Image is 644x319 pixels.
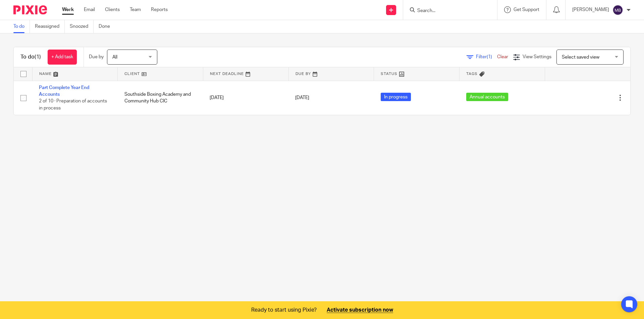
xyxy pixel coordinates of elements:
a: Part Complete Year End Accounts [39,85,89,97]
img: svg%3E [612,5,623,15]
span: Select saved view [562,55,599,60]
a: Reports [151,6,168,13]
a: Reassigned [35,20,65,33]
a: Email [84,6,95,13]
input: Search [417,8,477,14]
a: To do [13,20,30,33]
p: Due by [89,54,104,60]
p: [PERSON_NAME] [572,6,609,13]
span: Annual accounts [466,93,508,101]
span: (1) [35,54,41,60]
span: [DATE] [295,95,309,100]
td: Southside Boxing Academy and Community Hub CIC [118,81,203,115]
a: Clients [105,6,120,13]
a: Clear [497,55,508,59]
td: [DATE] [203,81,288,115]
a: Team [130,6,141,13]
span: Tags [466,72,478,76]
h1: To do [20,54,41,61]
span: Filter [476,55,497,59]
span: 2 of 10 · Preparation of accounts in process [39,99,107,110]
a: Done [99,20,115,33]
img: Pixie [13,5,47,14]
span: In progress [381,93,411,101]
a: + Add task [48,50,77,65]
span: All [112,55,117,60]
a: Work [62,6,74,13]
span: Get Support [514,7,539,12]
span: (1) [487,55,492,59]
span: View Settings [523,55,551,59]
a: Snoozed [70,20,94,33]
